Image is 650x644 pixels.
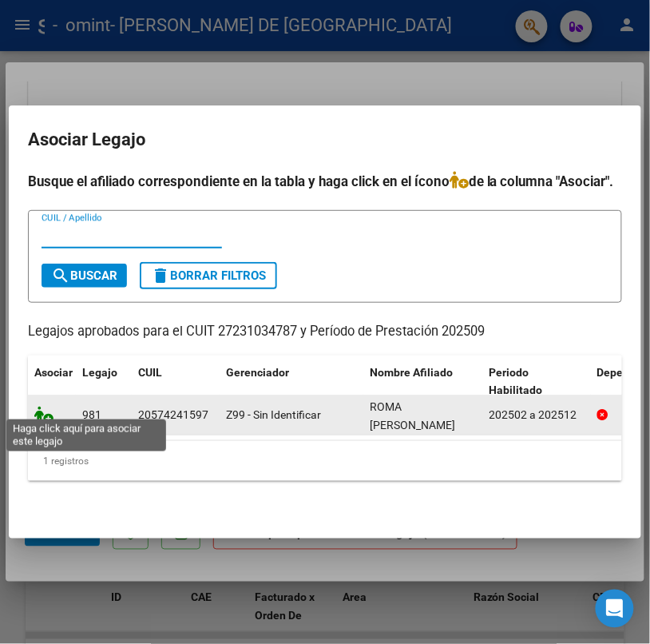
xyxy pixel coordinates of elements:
[138,366,162,379] span: CUIL
[220,356,363,408] datatable-header-cell: Gerenciador
[28,171,622,192] h4: Busque el afiliado correspondiente en la tabla y haga click en el ícono de la columna "Asociar".
[489,406,585,424] div: 202502 a 202512
[28,356,76,408] datatable-header-cell: Asociar
[51,268,117,283] span: Buscar
[82,366,117,379] span: Legajo
[34,366,73,379] span: Asociar
[489,366,543,397] span: Periodo Habilitado
[76,356,132,408] datatable-header-cell: Legajo
[28,322,622,342] p: Legajos aprobados para el CUIT 27231034787 y Período de Prestación 202509
[596,590,634,628] div: Open Intercom Messenger
[363,356,483,408] datatable-header-cell: Nombre Afiliado
[370,366,453,379] span: Nombre Afiliado
[51,266,70,285] mat-icon: search
[151,266,170,285] mat-icon: delete
[82,408,101,421] span: 981
[28,441,622,481] div: 1 registros
[132,356,220,408] datatable-header-cell: CUIL
[226,366,289,379] span: Gerenciador
[483,356,591,408] datatable-header-cell: Periodo Habilitado
[226,408,321,421] span: Z99 - Sin Identificar
[42,264,127,288] button: Buscar
[138,406,208,424] div: 20574241597
[370,400,455,431] span: ROMA IGNACIO NICOLAS
[28,125,622,155] h2: Asociar Legajo
[151,268,266,283] span: Borrar Filtros
[140,262,277,289] button: Borrar Filtros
